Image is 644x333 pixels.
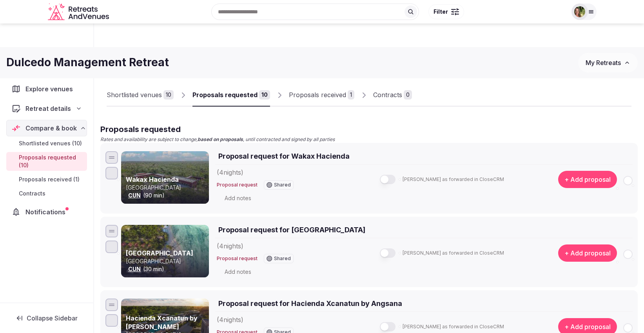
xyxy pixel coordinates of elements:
p: [GEOGRAPHIC_DATA] [126,257,207,265]
button: + Add proposal [558,171,617,188]
div: 1 [348,90,354,100]
a: Wakax Hacienda [126,176,179,183]
span: [PERSON_NAME] as forwarded in CloseCRM [403,324,504,330]
div: Proposals received [289,90,346,100]
span: ( 4 night s ) [217,242,243,250]
a: Visit the homepage [48,3,111,21]
p: [GEOGRAPHIC_DATA] [126,184,207,192]
div: Shortlisted venues [107,90,162,100]
span: Contracts [19,190,45,197]
a: Contracts [6,188,87,199]
span: Proposal request for [GEOGRAPHIC_DATA] [218,225,365,235]
a: Notifications [6,204,87,220]
span: Notifications [25,207,69,217]
a: Proposals received (1) [6,174,87,185]
span: My Retreats [586,59,621,67]
span: Proposals received (1) [19,176,80,183]
div: 10 [163,90,174,100]
span: Proposals requested (10) [19,154,84,169]
span: Add notes [225,268,251,276]
span: ( 4 night s ) [217,168,243,176]
span: Collapse Sidebar [27,314,78,322]
a: Explore venues [6,81,87,97]
svg: Retreats and Venues company logo [48,3,111,21]
strong: based on proposals [198,136,243,142]
button: Collapse Sidebar [6,309,87,327]
span: ( 4 night s ) [217,316,243,324]
span: Shortlisted venues (10) [19,139,82,147]
span: Proposal request for Hacienda Xcanatun by Angsana [218,299,402,308]
button: Proposal request [215,255,258,262]
div: Proposals requested [192,90,258,100]
a: Proposals received1 [289,84,354,107]
button: Filter [428,4,464,19]
span: Shared [274,183,291,187]
p: Rates and availability are subject to change, , until contracted and signed by all parties [100,136,638,143]
a: Shortlisted venues10 [107,84,174,107]
h2: Proposals requested [100,124,638,135]
span: Proposal request for Wakax Hacienda [218,151,350,161]
div: (30 min) [126,265,207,273]
a: Contracts0 [373,84,412,107]
span: Shared [274,256,291,261]
h1: Dulcedo Management Retreat [6,55,169,70]
button: + Add proposal [558,244,617,262]
span: [PERSON_NAME] as forwarded in CloseCRM [403,176,504,183]
a: Proposals requested10 [192,84,270,107]
img: Shay Tippie [574,6,585,17]
span: Add notes [225,194,251,202]
span: Filter [434,8,448,16]
div: (90 min) [126,192,207,199]
button: My Retreats [578,53,638,72]
a: CUN [128,192,141,199]
span: [PERSON_NAME] as forwarded in CloseCRM [403,250,504,257]
span: Retreat details [25,104,71,113]
a: Hacienda Xcanatun by [PERSON_NAME] [126,314,198,331]
div: 10 [259,90,270,100]
span: Compare & book [25,123,77,133]
div: 0 [404,90,412,100]
button: CUN [128,192,141,199]
span: Explore venues [25,84,76,94]
a: CUN [128,266,141,272]
button: Proposal request [215,182,258,188]
a: [GEOGRAPHIC_DATA] [126,249,193,257]
a: Proposals requested (10) [6,152,87,171]
div: Contracts [373,90,402,100]
a: Shortlisted venues (10) [6,138,87,149]
button: CUN [128,265,141,273]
